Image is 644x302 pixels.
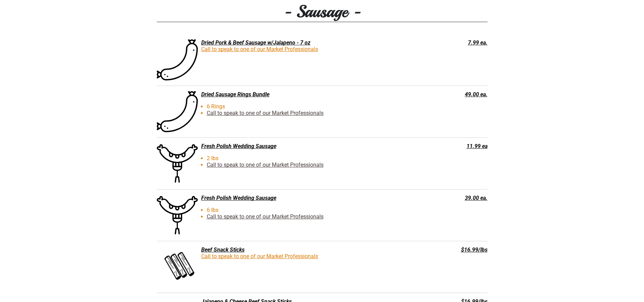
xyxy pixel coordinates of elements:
li: 2 lbs [176,155,423,162]
div: Fresh Polish Wedding Sausage [157,143,418,149]
a: Call to speak to one of our Market Professionals [207,162,324,168]
li: 6 lbs [176,207,423,213]
h3: - Sausage - [157,1,488,22]
div: 49.00 ea. [421,91,488,98]
div: Fresh Polish Wedding Sausage [157,195,418,201]
div: $16.99/lbs [421,246,488,253]
div: Dried Sausage Rings Bundle [157,91,418,98]
div: 11.99 ea [421,143,488,149]
div: 39.00 ea. [421,195,488,201]
a: Call to speak to one of our Market Professionals [207,213,324,220]
a: Call to speak to one of our Market Professionals [207,110,324,116]
div: Dried Pork & Beef Sausage w/Jalapeno - 7 oz [157,39,418,46]
a: Call to speak to one of our Market Professionals [201,46,318,52]
li: 6 Rings [176,103,423,110]
a: Call to speak to one of our Market Professionals [201,253,318,260]
div: 7.99 ea. [421,39,488,46]
div: Beef Snack Sticks [157,246,418,253]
